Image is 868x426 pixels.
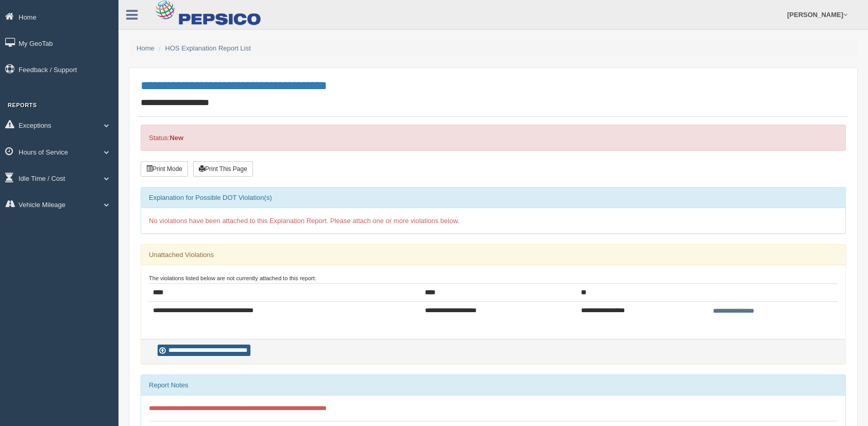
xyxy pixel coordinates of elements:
div: Unattached Violations [141,245,845,265]
div: Status: [141,125,846,151]
button: Print This Page [193,161,253,177]
div: Explanation for Possible DOT Violation(s) [141,188,845,208]
strong: New [169,134,183,142]
button: Print Mode [141,161,188,177]
a: Home [137,44,155,52]
span: No violations have been attached to this Explanation Report. Please attach one or more violations... [149,217,459,225]
small: The violations listed below are not currently attached to this report: [149,275,316,281]
a: HOS Explanation Report List [165,44,251,52]
div: Report Notes [141,375,845,396]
